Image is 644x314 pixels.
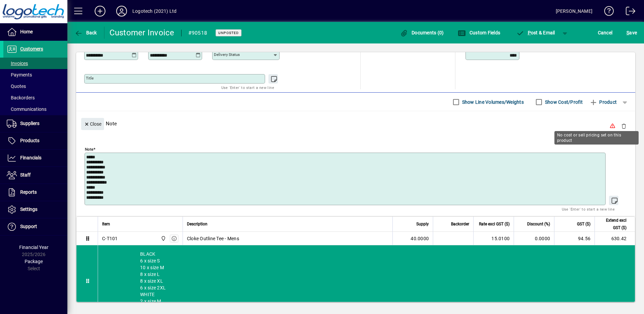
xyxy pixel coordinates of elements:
span: Custom Fields [458,30,500,35]
button: Cancel [596,27,614,39]
mat-hint: Use 'Enter' to start a new line [221,84,274,91]
a: Backorders [3,92,67,103]
a: Home [3,24,67,40]
div: Customer Invoice [109,27,174,38]
span: Support [20,224,37,229]
button: Save [625,27,639,39]
span: Customers [20,46,43,52]
a: Knowledge Base [599,1,614,23]
a: Settings [3,201,67,218]
td: 0.0000 [514,232,554,245]
span: Rate excl GST ($) [479,220,510,228]
mat-hint: Use 'Enter' to start a new line [562,205,615,213]
span: ave [626,27,637,38]
span: Description [187,220,207,228]
div: #90518 [188,28,207,38]
span: Item [102,220,110,228]
button: Delete [616,118,632,134]
span: Financial Year [19,245,49,250]
span: Back [74,30,97,35]
a: Support [3,218,67,235]
span: Product [589,97,617,107]
span: S [626,30,629,35]
a: Products [3,132,67,149]
button: Documents (0) [398,27,446,39]
span: Extend excl GST ($) [599,217,626,231]
a: Communications [3,103,67,115]
span: Documents (0) [400,30,444,35]
a: Staff [3,167,67,184]
label: Show Cost/Profit [544,99,583,105]
span: Communications [7,106,46,112]
span: Invoices [7,61,28,66]
span: Backorders [7,95,35,100]
span: Discount (%) [527,220,550,228]
div: Logotech (2021) Ltd [132,6,176,17]
button: Close [81,118,104,130]
span: Cancel [598,27,613,38]
td: 94.56 [554,232,594,245]
span: Cloke Outline Tee - Mens [187,235,239,242]
span: Products [20,138,39,143]
button: Post & Email [513,27,558,39]
span: Reports [20,189,37,195]
button: Product [586,96,620,108]
app-page-header-button: Delete [616,123,632,129]
span: Home [20,29,33,34]
a: Reports [3,184,67,201]
span: Payments [7,72,32,77]
a: Invoices [3,58,67,69]
span: Close [84,119,101,130]
span: Suppliers [20,121,39,126]
mat-label: Note [85,147,93,152]
span: Central [159,235,167,242]
span: 40.0000 [411,235,429,242]
span: Settings [20,207,37,212]
span: GST ($) [577,220,590,228]
label: Show Line Volumes/Weights [461,99,524,105]
span: Staff [20,172,31,178]
mat-label: Title [86,76,94,81]
a: Suppliers [3,115,67,132]
button: Back [73,27,99,39]
a: Logout [621,1,636,23]
app-page-header-button: Close [79,121,106,127]
div: Note [76,111,635,136]
span: Supply [416,220,429,228]
span: Unposted [218,31,239,35]
a: Financials [3,150,67,166]
button: Custom Fields [456,27,502,39]
div: 15.0100 [478,235,510,242]
span: Financials [20,155,41,160]
span: ost & Email [516,30,555,35]
span: Backorder [451,220,469,228]
button: Add [89,5,111,17]
div: C-T101 [102,235,118,242]
mat-label: Delivery status [214,52,240,57]
a: Quotes [3,81,67,92]
span: Package [25,259,43,264]
app-page-header-button: Back [67,27,104,39]
div: No cost or sell pricing set on this product [554,131,639,145]
span: Quotes [7,84,26,89]
div: [PERSON_NAME] [556,6,592,17]
a: Payments [3,69,67,81]
span: P [528,30,531,35]
button: Profile [111,5,132,17]
td: 630.42 [594,232,635,245]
